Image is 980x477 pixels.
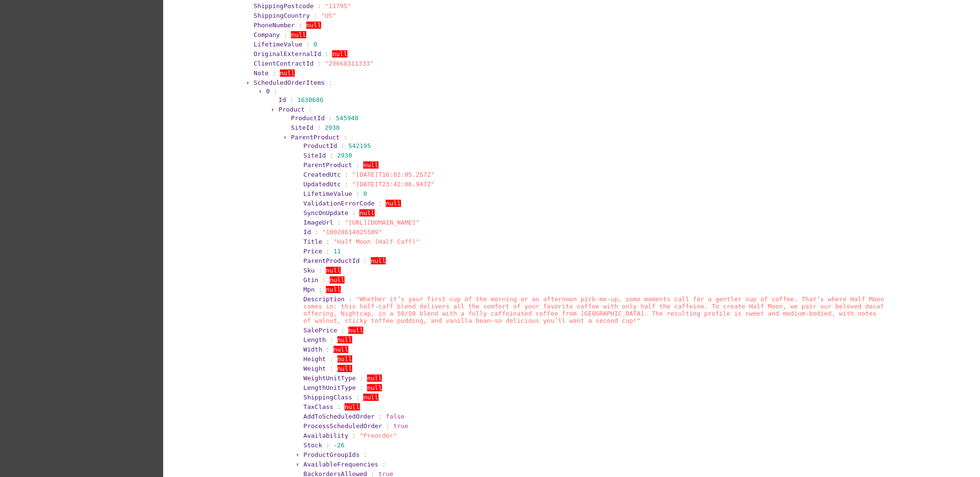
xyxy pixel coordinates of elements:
span: ProcessScheduledOrder [303,422,382,430]
span: Price [303,248,322,255]
span: : [379,200,382,207]
span: "10028614025509" [322,228,382,236]
span: "Whether it’s your first cup of the morning or an afternoon pick-me-up, some moments call for a g... [303,295,884,324]
span: -26 [334,442,345,449]
span: : [325,50,329,57]
span: : [299,22,302,29]
span: : [290,96,294,103]
span: : [356,190,360,197]
span: Note [254,69,268,77]
span: Width [303,346,322,353]
span: : [328,114,332,122]
span: Weight [303,365,326,372]
span: null [367,384,382,391]
span: : [352,432,356,439]
span: "[DATE]T23:42:06.947Z" [352,181,434,188]
span: null [337,355,352,363]
span: : [356,394,360,401]
span: null [363,394,378,401]
span: SiteId [303,152,326,159]
span: null [367,375,382,382]
span: : [272,69,276,77]
span: 2930 [337,152,352,159]
span: OriginalExternalId [254,50,321,57]
span: : [352,209,356,216]
span: : [344,134,347,141]
span: Title [303,238,322,245]
span: null [334,346,348,353]
span: : [386,422,390,430]
span: : [363,257,367,264]
span: : [330,365,334,372]
span: 1630686 [297,96,323,103]
span: null [337,336,352,343]
span: : [315,228,319,236]
span: SyncOnUpdate [303,209,348,216]
span: : [326,238,330,245]
span: Availability [303,432,348,439]
span: null [337,365,352,372]
span: Description [303,295,345,303]
span: UpdatedUtc [303,181,341,188]
span: Company [254,31,280,38]
span: : [345,181,348,188]
span: : [322,276,326,284]
span: null [280,69,295,77]
span: 0 [313,41,317,48]
span: : [317,2,321,10]
span: "Preorder" [359,432,397,439]
span: null [348,327,363,334]
span: "US" [321,12,336,19]
span: CreatedUtc [303,171,341,178]
span: : [313,12,317,19]
span: : [330,336,334,343]
span: true [393,422,408,430]
span: AvailableFrequencies [303,461,379,468]
span: "29668311333" [325,60,374,67]
span: "[URL][DOMAIN_NAME]" [345,219,420,226]
span: LifetimeValue [303,190,352,197]
span: : [330,355,334,363]
span: : [337,219,341,226]
span: null [363,161,378,169]
span: Product [278,106,305,113]
span: Mpn [303,286,314,293]
span: : [318,267,322,274]
span: 2930 [325,124,340,131]
span: ParentProductId [303,257,359,264]
span: ValidationErrorCode [303,200,375,207]
span: WeightUnitType [303,375,356,382]
span: 0 [266,88,270,95]
span: : [317,60,321,67]
span: 545940 [336,114,358,122]
span: Length [303,336,326,343]
span: : [337,403,341,410]
span: : [363,451,367,458]
span: : [345,171,348,178]
span: : [382,461,386,468]
span: SiteId [291,124,313,131]
span: : [326,442,330,449]
span: "11795" [325,2,351,10]
span: : [306,41,310,48]
span: ProductId [291,114,324,122]
span: ParentProduct [291,134,340,141]
span: : [318,286,322,293]
span: : [330,152,334,159]
span: : [309,106,312,113]
span: : [284,31,288,38]
span: null [359,209,374,216]
span: null [326,286,341,293]
span: LengthUnitType [303,384,356,391]
span: ShippingPostcode [254,2,313,10]
span: : [326,346,330,353]
span: 542195 [348,142,371,149]
span: Height [303,355,326,363]
span: LifetimeValue [254,41,302,48]
span: 0 [363,190,367,197]
span: null [291,31,306,38]
span: null [345,403,359,410]
span: : [348,295,352,303]
span: null [330,276,345,284]
span: : [359,384,363,391]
